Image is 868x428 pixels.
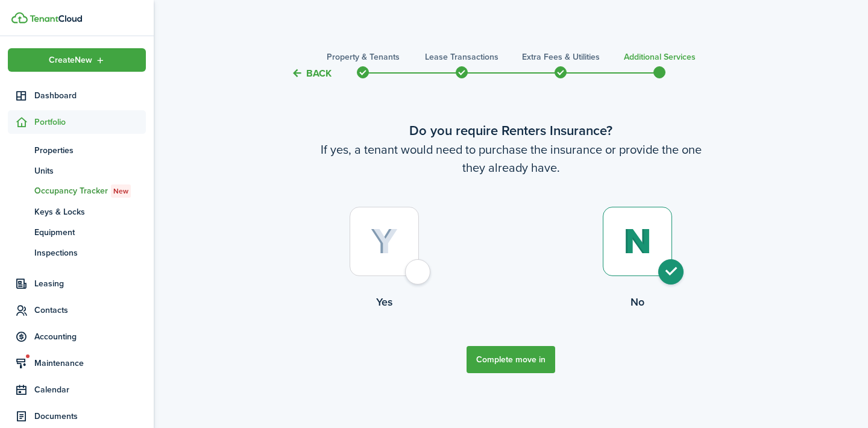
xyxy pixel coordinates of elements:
[8,181,146,201] a: Occupancy TrackerNew
[8,160,146,181] a: Units
[425,51,498,63] h3: Lease Transactions
[623,228,652,254] img: No (selected)
[113,186,128,197] span: New
[34,206,146,218] span: Keys & Locks
[34,89,146,102] span: Dashboard
[258,294,511,310] control-radio-card-title: Yes
[371,228,398,255] img: Yes
[291,67,332,80] button: Back
[258,121,764,140] wizard-step-header-title: Do you require Renters Insurance?
[34,247,146,259] span: Inspections
[34,226,146,239] span: Equipment
[326,51,399,63] h3: Property & Tenants
[11,12,28,24] img: TenantCloud
[34,277,146,290] span: Leasing
[8,48,146,72] button: Open menu
[8,242,146,263] a: Inspections
[8,201,146,222] a: Keys & Locks
[34,410,146,423] span: Documents
[34,357,146,370] span: Maintenance
[34,184,146,198] span: Occupancy Tracker
[49,56,92,65] span: Create New
[8,84,146,107] a: Dashboard
[34,304,146,316] span: Contacts
[511,294,764,310] control-radio-card-title: No
[8,222,146,242] a: Equipment
[521,51,599,63] h3: Extra fees & Utilities
[34,383,146,396] span: Calendar
[30,15,82,22] img: TenantCloud
[34,330,146,343] span: Accounting
[8,140,146,160] a: Properties
[467,346,555,373] button: Complete move in
[258,140,764,177] wizard-step-header-description: If yes, a tenant would need to purchase the insurance or provide the one they already have.
[623,51,695,63] h3: Additional Services
[34,116,146,128] span: Portfolio
[34,165,146,177] span: Units
[34,144,146,157] span: Properties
